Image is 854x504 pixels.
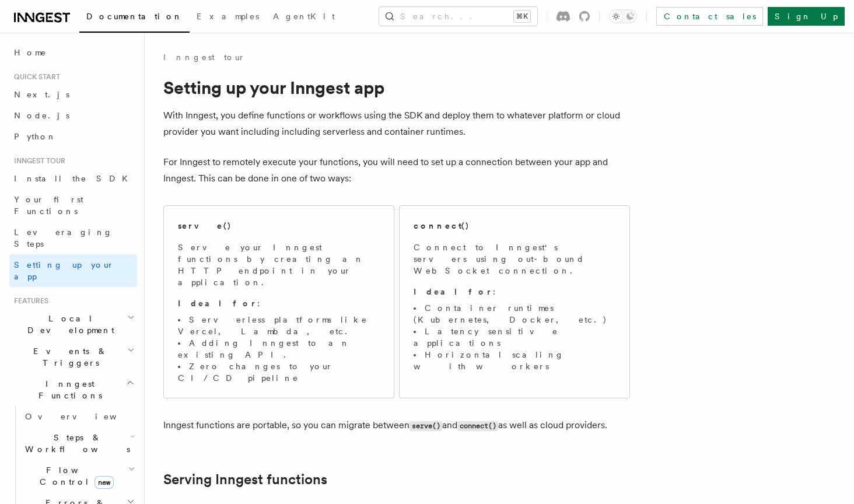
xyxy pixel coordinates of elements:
li: Horizontal scaling with workers [414,349,615,372]
span: Node.js [14,111,69,120]
button: Search...⌘K [379,7,537,26]
button: Inngest Functions [9,373,137,406]
p: Inngest functions are portable, so you can migrate between and as well as cloud providers. [163,417,630,434]
button: Local Development [9,308,137,341]
span: Install the SDK [14,174,135,183]
span: Events & Triggers [9,345,127,369]
li: Container runtimes (Kubernetes, Docker, etc.) [414,302,615,325]
p: : [414,286,615,297]
code: connect() [457,421,498,431]
a: connect()Connect to Inngest's servers using out-bound WebSocket connection.Ideal for:Container ru... [399,205,630,398]
p: Connect to Inngest's servers using out-bound WebSocket connection. [414,242,615,276]
button: Flow Controlnew [20,460,137,492]
strong: Ideal for [178,299,257,308]
a: Home [9,42,137,63]
a: Examples [190,3,266,32]
a: Node.js [9,105,137,126]
span: Inngest Functions [9,378,126,401]
span: Next.js [14,90,69,99]
p: For Inngest to remotely execute your functions, you will need to set up a connection between your... [163,154,630,187]
span: Documentation [86,12,183,21]
a: Contact sales [656,7,763,26]
h2: connect() [414,220,470,232]
p: With Inngest, you define functions or workflows using the SDK and deploy them to whatever platfor... [163,107,630,140]
span: Quick start [9,72,60,82]
h1: Setting up your Inngest app [163,77,630,98]
span: Steps & Workflows [20,432,130,455]
p: Serve your Inngest functions by creating an HTTP endpoint in your application. [178,242,380,288]
a: Serving Inngest functions [163,471,327,488]
span: Overview [25,412,145,421]
span: Python [14,132,57,141]
li: Latency sensitive applications [414,325,615,349]
a: Python [9,126,137,147]
span: Examples [197,12,259,21]
code: serve() [409,421,442,431]
button: Steps & Workflows [20,427,137,460]
a: Documentation [79,3,190,33]
h2: serve() [178,220,232,232]
a: Leveraging Steps [9,222,137,254]
span: Local Development [9,313,127,336]
li: Adding Inngest to an existing API. [178,337,380,360]
span: Flow Control [20,464,128,488]
strong: Ideal for [414,287,493,296]
a: Setting up your app [9,254,137,287]
span: Leveraging Steps [14,228,113,249]
a: Install the SDK [9,168,137,189]
p: : [178,297,380,309]
span: Features [9,296,48,306]
span: Home [14,47,47,58]
a: Your first Functions [9,189,137,222]
span: new [94,476,114,489]
li: Zero changes to your CI/CD pipeline [178,360,380,384]
span: Your first Functions [14,195,83,216]
a: Sign Up [768,7,845,26]
li: Serverless platforms like Vercel, Lambda, etc. [178,314,380,337]
a: serve()Serve your Inngest functions by creating an HTTP endpoint in your application.Ideal for:Se... [163,205,394,398]
kbd: ⌘K [514,10,530,22]
a: Inngest tour [163,51,245,63]
a: Next.js [9,84,137,105]
span: Inngest tour [9,156,65,166]
a: AgentKit [266,3,342,32]
span: AgentKit [273,12,335,21]
button: Events & Triggers [9,341,137,373]
a: Overview [20,406,137,427]
button: Toggle dark mode [609,9,637,23]
span: Setting up your app [14,260,114,281]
